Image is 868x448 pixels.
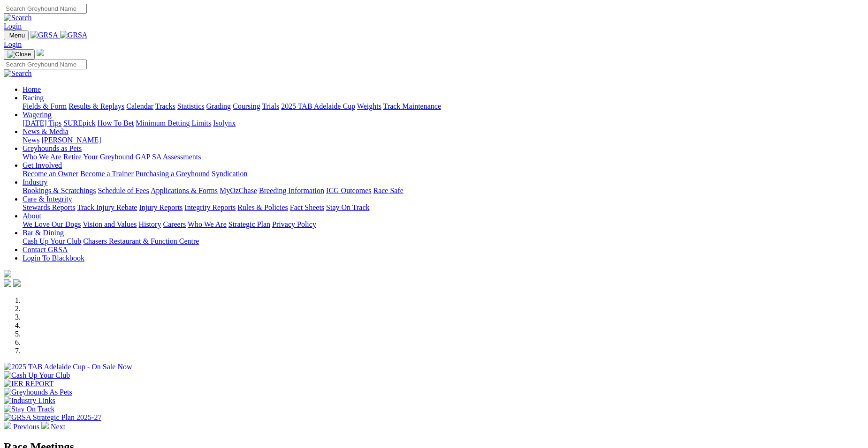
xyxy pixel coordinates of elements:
[212,170,247,178] a: Syndication
[23,237,81,245] a: Cash Up Your Club
[8,51,31,58] img: Close
[69,102,124,110] a: Results & Replays
[177,102,205,110] a: Statistics
[281,102,355,110] a: 2025 TAB Adelaide Cup
[188,220,227,228] a: Who We Are
[23,220,864,229] div: About
[77,203,137,211] a: Track Injury Rebate
[23,254,84,262] a: Login To Blackbook
[4,30,29,40] button: Toggle navigation
[23,111,52,119] a: Wagering
[4,363,132,371] img: 2025 TAB Adelaide Cup - On Sale Now
[23,102,67,110] a: Fields & Form
[23,153,864,161] div: Greyhounds as Pets
[126,102,153,110] a: Calendar
[4,279,11,287] img: facebook.svg
[23,94,44,102] a: Racing
[163,220,186,228] a: Careers
[13,279,21,287] img: twitter.svg
[37,49,44,56] img: logo-grsa-white.png
[4,380,53,388] img: IER REPORT
[23,229,64,237] a: Bar & Dining
[4,60,87,69] input: Search
[4,413,101,422] img: GRSA Strategic Plan 2025-27
[138,220,161,228] a: History
[259,187,324,194] a: Breeding Information
[23,85,41,93] a: Home
[23,153,61,161] a: Who We Are
[41,423,65,431] a: Next
[23,178,47,186] a: Industry
[23,127,69,135] a: News & Media
[41,136,101,144] a: [PERSON_NAME]
[206,102,231,110] a: Grading
[23,203,75,211] a: Stewards Reports
[23,187,96,194] a: Bookings & Scratchings
[4,405,54,413] img: Stay On Track
[9,32,25,39] span: Menu
[23,136,39,144] a: News
[98,119,134,127] a: How To Bet
[151,187,218,194] a: Applications & Forms
[51,423,65,431] span: Next
[98,187,149,194] a: Schedule of Fees
[383,102,441,110] a: Track Maintenance
[326,203,369,211] a: Stay On Track
[4,49,35,60] button: Toggle navigation
[4,69,32,78] img: Search
[23,246,68,254] a: Contact GRSA
[4,14,32,22] img: Search
[23,212,41,220] a: About
[4,4,87,14] input: Search
[4,22,22,30] a: Login
[83,237,199,245] a: Chasers Restaurant & Function Centre
[80,170,134,178] a: Become a Trainer
[290,203,324,211] a: Fact Sheets
[373,187,403,194] a: Race Safe
[4,423,41,431] a: Previous
[155,102,175,110] a: Tracks
[139,203,183,211] a: Injury Reports
[220,187,257,194] a: MyOzChase
[213,119,236,127] a: Isolynx
[23,119,864,127] div: Wagering
[60,31,88,39] img: GRSA
[4,40,22,48] a: Login
[23,220,81,228] a: We Love Our Dogs
[63,119,95,127] a: SUREpick
[272,220,316,228] a: Privacy Policy
[23,161,62,169] a: Get Involved
[41,422,49,429] img: chevron-right-pager-white.svg
[262,102,279,110] a: Trials
[4,270,11,277] img: logo-grsa-white.png
[23,119,61,127] a: [DATE] Tips
[23,102,864,111] div: Racing
[4,371,70,380] img: Cash Up Your Club
[13,423,39,431] span: Previous
[63,153,134,161] a: Retire Your Greyhound
[228,220,270,228] a: Strategic Plan
[83,220,137,228] a: Vision and Values
[357,102,381,110] a: Weights
[233,102,260,110] a: Coursing
[23,170,864,178] div: Get Involved
[136,119,211,127] a: Minimum Betting Limits
[23,187,864,195] div: Industry
[184,203,236,211] a: Integrity Reports
[23,195,72,203] a: Care & Integrity
[4,422,11,429] img: chevron-left-pager-white.svg
[326,187,371,194] a: ICG Outcomes
[23,203,864,212] div: Care & Integrity
[23,144,82,152] a: Greyhounds as Pets
[237,203,288,211] a: Rules & Policies
[23,136,864,144] div: News & Media
[4,396,55,405] img: Industry Links
[30,31,58,39] img: GRSA
[23,170,78,178] a: Become an Owner
[4,388,72,396] img: Greyhounds As Pets
[23,237,864,246] div: Bar & Dining
[136,153,201,161] a: GAP SA Assessments
[136,170,210,178] a: Purchasing a Greyhound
